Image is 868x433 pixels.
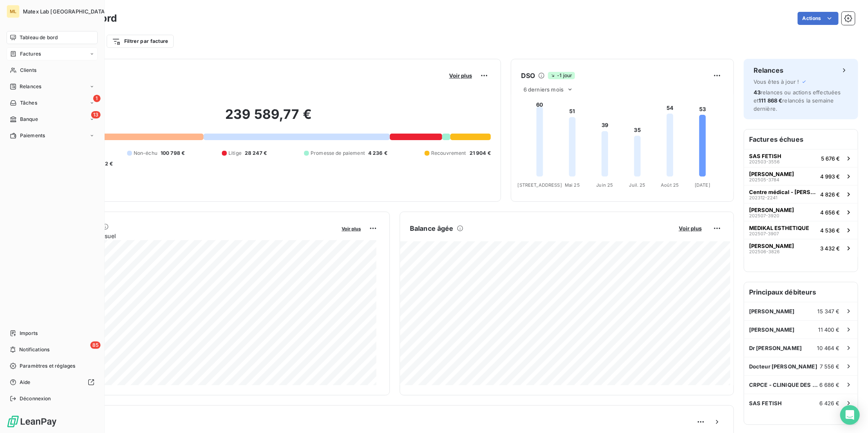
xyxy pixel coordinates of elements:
tspan: Juil. 25 [629,182,646,188]
span: Non-échu [134,150,157,157]
span: 6 686 € [819,382,840,388]
span: [PERSON_NAME] [749,326,795,333]
span: Voir plus [449,72,472,79]
span: MEDIKAL ESTHETIQUE [749,225,809,231]
span: 202506-3826 [749,249,780,254]
span: 11 400 € [819,326,840,333]
span: 111 868 € [758,97,782,104]
span: Factures [20,50,41,58]
span: Relances [20,83,41,90]
span: 4 236 € [368,150,387,157]
span: Tâches [20,99,37,107]
div: ML [7,5,20,18]
button: [PERSON_NAME]202506-38263 432 € [744,239,858,257]
span: 6 derniers mois [523,86,564,93]
span: Aide [20,379,31,386]
h6: Principaux débiteurs [744,282,858,302]
span: Dr [PERSON_NAME] [749,345,802,351]
tspan: Mai 25 [565,182,580,188]
span: [PERSON_NAME] [749,308,795,315]
h6: Balance âgée [410,223,454,233]
span: Litige [228,150,242,157]
h6: Factures échues [744,129,858,149]
h2: 239 589,77 € [46,106,491,131]
span: CRPCE - CLINIQUE DES CHAMPS ELYSEES [749,382,819,388]
span: [PERSON_NAME] [749,171,794,177]
h6: DSO [521,71,535,80]
span: Clients [20,67,36,74]
button: Voir plus [447,72,474,79]
span: Paramètres et réglages [20,362,75,370]
span: Paiements [20,132,45,139]
span: 13 [91,111,101,118]
span: SAS FETISH [749,400,782,406]
span: 28 247 € [245,150,267,157]
button: [PERSON_NAME]202505-37844 993 € [744,167,858,185]
span: 4 656 € [820,209,840,216]
span: 4 536 € [820,227,840,234]
span: 202503-3556 [749,159,780,164]
span: 1 [93,95,101,102]
span: Voir plus [342,226,361,232]
span: 3 432 € [820,245,840,252]
div: Open Intercom Messenger [840,405,860,425]
span: Tableau de bord [20,34,58,41]
span: 15 347 € [818,308,840,315]
span: Déconnexion [20,395,51,402]
span: 6 426 € [819,400,840,406]
span: 10 464 € [817,345,840,351]
span: -2 € [103,160,113,167]
tspan: [DATE] [695,182,710,188]
button: Voir plus [676,225,704,232]
span: Imports [20,330,38,337]
span: Centre médical - [PERSON_NAME] [749,189,817,195]
button: [PERSON_NAME]202507-39204 656 € [744,203,858,221]
button: Actions [798,12,839,25]
img: Logo LeanPay [7,415,57,428]
h6: Relances [754,65,783,75]
span: 202507-3907 [749,231,779,236]
span: 202505-3784 [749,177,779,182]
button: Filtrer par facture [107,35,174,48]
span: SAS FETISH [749,153,781,159]
span: Voir plus [679,225,702,232]
span: Docteur [PERSON_NAME] [749,363,817,370]
button: SAS FETISH202503-35565 676 € [744,149,858,167]
span: [PERSON_NAME] [749,243,794,249]
span: 4 993 € [820,173,840,180]
span: Chiffre d'affaires mensuel [46,232,336,240]
span: Promesse de paiement [311,150,365,157]
tspan: Juin 25 [597,182,613,188]
span: 5 676 € [821,155,840,162]
tspan: Août 25 [661,182,679,188]
button: Centre médical - [PERSON_NAME]202312-22414 826 € [744,185,858,203]
span: 7 556 € [820,363,840,370]
span: 43 [754,89,761,96]
span: 202312-2241 [749,195,777,200]
span: [PERSON_NAME] [749,207,794,213]
span: 202507-3920 [749,213,779,218]
span: Banque [20,116,38,123]
button: MEDIKAL ESTHETIQUE202507-39074 536 € [744,221,858,239]
tspan: [STREET_ADDRESS] [518,182,562,188]
span: 100 798 € [161,150,185,157]
span: relances ou actions effectuées et relancés la semaine dernière. [754,89,841,112]
span: Matex Lab [GEOGRAPHIC_DATA] [23,8,107,15]
a: Aide [7,376,98,389]
span: Vous êtes à jour ! [754,78,799,85]
span: 21 904 € [470,150,491,157]
span: -1 jour [548,72,575,79]
button: Voir plus [339,225,363,232]
span: 85 [90,341,101,349]
span: 4 826 € [820,191,840,198]
span: Recouvrement [431,150,466,157]
span: Notifications [19,346,49,353]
